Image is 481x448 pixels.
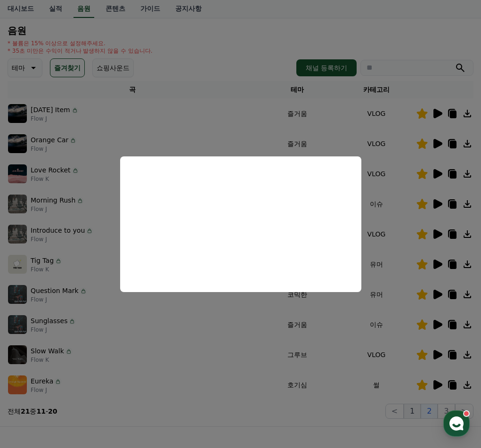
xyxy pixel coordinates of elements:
a: 설정 [122,299,181,322]
td: 이슈 [337,189,416,219]
td: 즐거움 [258,310,337,340]
p: Sunglasses [31,316,67,326]
span: 홈 [30,313,35,320]
button: 쇼핑사운드 [92,58,134,77]
p: Tig Tag [31,256,54,266]
p: Flow K [31,356,73,364]
p: Flow J [31,236,93,243]
img: music [8,285,27,304]
td: 코믹한 [258,279,337,310]
p: Eureka [31,376,53,386]
p: Morning Rush [31,195,75,205]
th: 테마 [258,81,337,98]
img: music [8,164,27,183]
td: VLOG [337,98,416,129]
strong: 20 [48,407,57,415]
p: [DATE] Item [31,105,70,115]
td: VLOG [337,159,416,189]
span: 설정 [146,313,157,320]
td: 그루브 [258,340,337,370]
p: Flow J [31,145,77,153]
button: 테마 [8,58,42,77]
h4: 음원 [8,25,473,36]
span: 대화 [86,313,98,321]
p: Orange Car [31,135,68,145]
p: 테마 [12,61,25,74]
td: VLOG [337,129,416,159]
p: Slow Walk [31,346,64,356]
td: 유머 [337,279,416,310]
div: modal [120,156,361,292]
img: music [8,104,27,123]
strong: 21 [21,407,30,415]
td: 즐거움 [258,129,337,159]
p: Introduce to you [31,226,85,236]
img: music [8,345,27,364]
img: music [8,195,27,213]
a: 대화 [62,299,122,322]
td: 즐거움 [258,98,337,129]
p: * 볼륨은 15% 이상으로 설정해주세요. [8,40,153,47]
img: music [8,225,27,244]
button: > [455,404,473,419]
td: 호기심 [258,370,337,400]
button: < [385,404,404,419]
strong: 11 [36,407,45,415]
button: 즐겨찾기 [50,58,85,77]
button: 3 [438,404,455,419]
img: music [8,134,27,153]
td: 이슈 [337,310,416,340]
th: 카테고리 [337,81,416,98]
button: 1 [404,404,421,419]
p: Love Rocket [31,165,71,175]
p: Flow J [31,326,76,334]
button: 채널 등록하기 [296,59,357,76]
p: Question Mark [31,286,79,296]
p: Flow J [31,386,62,394]
p: Flow K [31,266,62,273]
p: Flow J [31,115,79,122]
p: 전체 중 - [8,407,57,416]
p: Flow K [31,175,79,183]
img: music [8,375,27,394]
a: 홈 [3,299,62,322]
img: music [8,315,27,334]
button: 2 [421,404,438,419]
td: VLOG [337,219,416,249]
p: Flow J [31,296,87,303]
p: Flow J [31,205,84,213]
td: VLOG [337,340,416,370]
img: music [8,255,27,274]
iframe: YouTube video player [120,156,361,292]
td: 유머 [337,249,416,279]
td: 썰 [337,370,416,400]
p: * 35초 미만은 수익이 적거나 발생하지 않을 수 있습니다. [8,47,153,55]
th: 곡 [8,81,258,98]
